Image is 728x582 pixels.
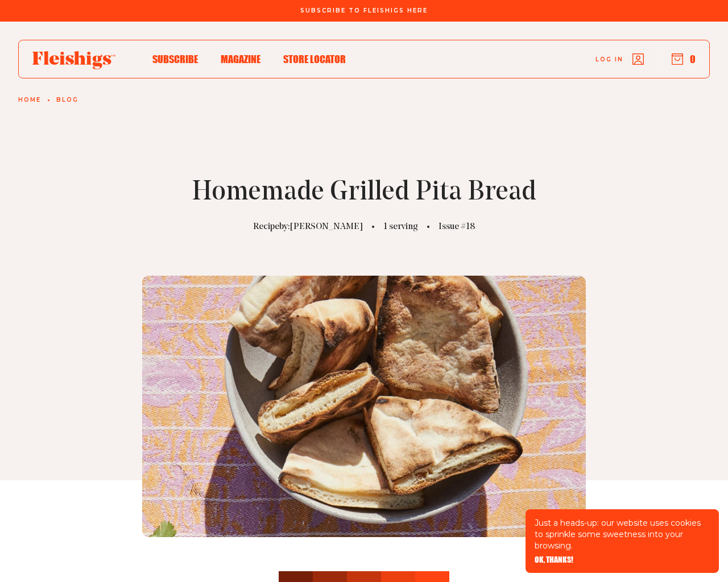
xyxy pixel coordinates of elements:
a: Subscribe To Fleishigs Here [298,7,430,13]
a: Log in [595,53,644,65]
p: Issue #18 [439,220,475,234]
button: 0 [672,53,696,65]
a: Subscribe [152,51,198,66]
a: Blog [56,97,78,103]
span: Log in [595,55,623,64]
a: Home [18,97,41,103]
span: Subscribe To Fleishigs Here [300,7,428,14]
a: Store locator [283,51,346,66]
img: Homemade Grilled Pita Bread [142,276,586,537]
a: Magazine [221,51,260,66]
span: Magazine [221,53,260,65]
span: Subscribe [152,53,198,65]
p: 1 serving [383,220,418,234]
h1: Homemade Grilled Pita Bread [192,179,536,206]
p: Just a heads-up: our website uses cookies to sprinkle some sweetness into your browsing. [535,517,710,551]
span: Store locator [283,53,346,65]
p: Recipe by: [PERSON_NAME] [253,220,363,234]
button: OK, THANKS! [535,556,573,564]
